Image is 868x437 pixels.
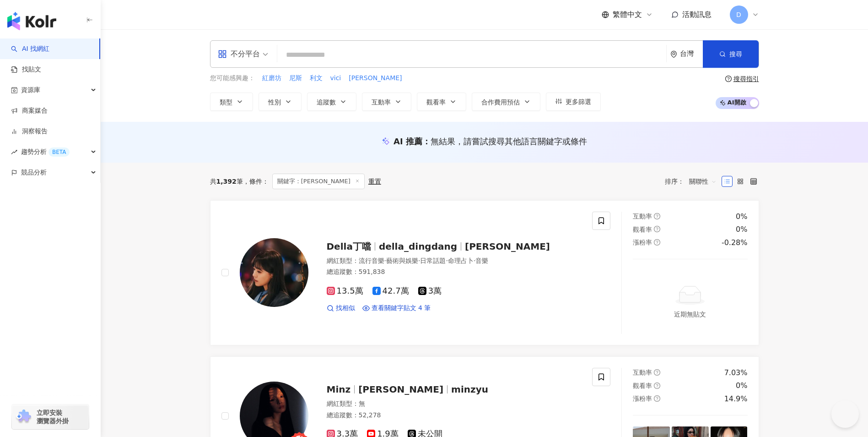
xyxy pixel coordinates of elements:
button: 紅磨坊 [262,73,282,83]
div: 網紅類型 ： 無 [327,399,582,409]
span: question-circle [654,369,660,376]
div: -0.28% [722,238,748,248]
span: 漲粉率 [633,395,652,402]
a: 洞察報告 [11,127,48,136]
div: 7.03% [724,368,748,378]
div: 搜尋指引 [733,75,759,82]
span: question-circle [725,76,732,82]
span: 漲粉率 [633,239,652,246]
button: 合作費用預估 [472,93,540,111]
a: 找貼文 [11,65,41,74]
span: 日常話題 [420,257,446,264]
span: 觀看率 [426,98,446,106]
button: 尼斯 [289,73,302,83]
div: 近期無貼文 [674,309,706,319]
span: 互動率 [372,98,391,106]
span: · [446,257,447,264]
img: logo [7,12,56,30]
span: della_dingdang [379,241,457,252]
span: question-circle [654,213,660,219]
span: 繁體中文 [613,10,642,20]
div: 重置 [368,178,381,185]
button: 觀看率 [417,93,466,111]
span: 查看關鍵字貼文 4 筆 [372,304,431,313]
span: 觀看率 [633,226,652,233]
span: 追蹤數 [317,98,336,106]
div: 0% [736,212,747,222]
span: 您可能感興趣： [210,74,255,83]
div: 網紅類型 ： [327,257,582,266]
span: rise [11,149,17,155]
a: 找相似 [327,304,355,313]
span: 尼斯 [289,74,302,83]
img: KOL Avatar [240,238,308,307]
span: · [418,257,420,264]
span: 42.7萬 [372,286,409,296]
a: searchAI 找網紅 [11,44,49,54]
span: question-circle [654,239,660,246]
button: 性別 [259,93,302,111]
span: 13.5萬 [327,286,363,296]
span: 流行音樂 [359,257,384,264]
span: 利文 [310,74,323,83]
div: 0% [736,224,747,235]
a: 商案媒合 [11,106,48,115]
span: [PERSON_NAME] [465,241,550,252]
div: AI 推薦 ： [394,136,587,147]
div: 不分平台 [218,47,260,61]
button: 互動率 [362,93,411,111]
span: question-circle [654,382,660,389]
span: 關鍵字：[PERSON_NAME] [272,174,365,189]
span: 合作費用預估 [481,98,520,106]
a: 查看關鍵字貼文 4 筆 [362,304,431,313]
span: [PERSON_NAME] [349,74,402,83]
span: 3萬 [418,286,442,296]
span: 條件 ： [243,178,269,185]
span: 資源庫 [21,80,40,100]
div: 14.9% [724,394,748,404]
div: 共 筆 [210,178,243,185]
span: 立即安裝 瀏覽器外掛 [37,409,69,425]
button: 類型 [210,93,253,111]
span: vici [330,74,341,83]
span: 觀看率 [633,382,652,389]
span: 互動率 [633,213,652,220]
span: question-circle [654,226,660,232]
span: 找相似 [336,304,355,313]
span: D [736,10,741,20]
span: 互動率 [633,369,652,376]
a: KOL AvatarDella丁噹della_dingdang[PERSON_NAME]網紅類型：流行音樂·藝術與娛樂·日常話題·命理占卜·音樂總追蹤數：591,83813.5萬42.7萬3萬找... [210,200,759,345]
span: 競品分析 [21,162,47,183]
span: 活動訊息 [682,10,712,19]
span: 紅磨坊 [262,74,281,83]
span: [PERSON_NAME] [358,384,443,395]
span: · [384,257,386,264]
div: 排序： [665,174,722,189]
span: 無結果，請嘗試搜尋其他語言關鍵字或條件 [431,137,587,146]
button: vici [330,73,342,83]
iframe: Help Scout Beacon - Open [831,400,859,428]
img: chrome extension [15,410,32,424]
span: 類型 [220,98,232,106]
span: Della丁噹 [327,241,371,252]
span: 藝術與娛樂 [386,257,418,264]
span: 更多篩選 [566,98,591,105]
span: 音樂 [475,257,488,264]
span: 趨勢分析 [21,142,70,162]
div: 台灣 [680,50,703,58]
span: Minz [327,384,351,395]
span: 命理占卜 [448,257,474,264]
div: 總追蹤數 ： 52,278 [327,411,582,420]
span: 1,392 [216,178,237,185]
div: 0% [736,381,747,391]
button: 利文 [309,73,323,83]
button: 搜尋 [703,40,759,68]
span: appstore [218,49,227,59]
button: 更多篩選 [546,93,601,111]
span: question-circle [654,395,660,402]
span: 性別 [268,98,281,106]
div: 總追蹤數 ： 591,838 [327,268,582,277]
span: 搜尋 [729,50,742,58]
span: 關聯性 [689,174,717,189]
a: chrome extension立即安裝 瀏覽器外掛 [12,404,89,429]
